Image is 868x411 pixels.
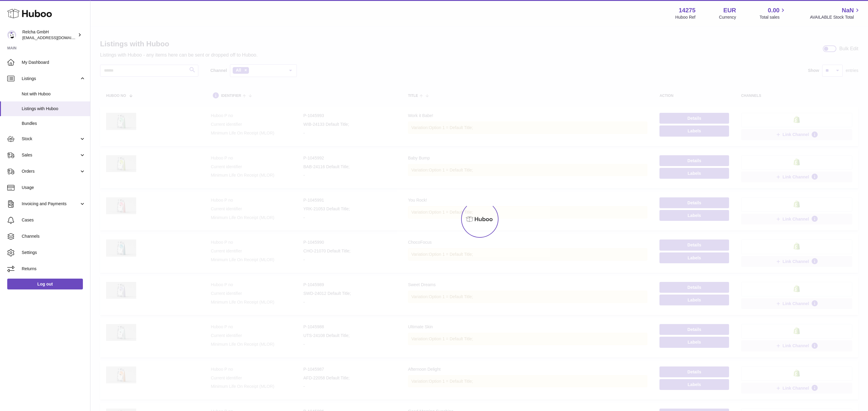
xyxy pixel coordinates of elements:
span: Orders [22,168,79,174]
span: AVAILABLE Stock Total [810,14,861,20]
span: My Dashboard [22,60,86,65]
span: [EMAIL_ADDRESS][DOMAIN_NAME] [22,35,89,40]
span: NaN [842,6,854,14]
a: 0.00 Total sales [759,6,786,20]
strong: 14275 [679,6,696,14]
span: Not with Huboo [22,91,86,97]
img: internalAdmin-14275@internal.huboo.com [7,30,16,39]
span: Listings with Huboo [22,106,86,112]
div: Relcha GmbH [22,29,77,41]
span: Stock [22,136,79,142]
span: Usage [22,185,86,190]
div: Huboo Ref [675,14,696,20]
span: Settings [22,250,86,255]
span: Returns [22,266,86,272]
span: 0.00 [768,6,780,14]
strong: EUR [723,6,736,14]
a: NaN AVAILABLE Stock Total [810,6,861,20]
span: Total sales [759,14,786,20]
span: Channels [22,233,86,239]
span: Listings [22,76,79,82]
span: Invoicing and Payments [22,201,79,207]
span: Bundles [22,121,86,126]
span: Sales [22,152,79,158]
a: Log out [7,279,83,289]
div: Currency [719,14,736,20]
span: Cases [22,217,86,223]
